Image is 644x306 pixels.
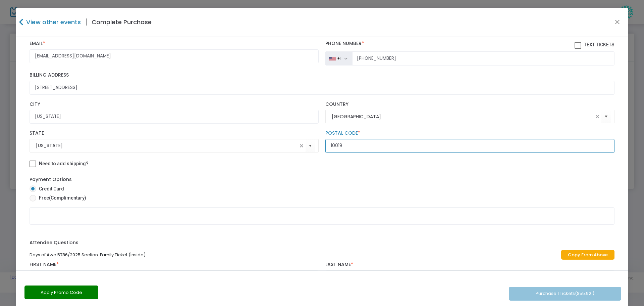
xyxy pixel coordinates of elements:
[36,194,86,202] span: Free
[298,142,306,150] span: clear
[593,113,601,121] span: clear
[30,49,319,63] input: Email
[30,252,146,258] span: Days of Awe 5786/2025 Section: Family Ticket (Inside)
[30,130,319,136] label: State
[30,270,319,284] input: First Name
[36,142,298,149] input: Select State
[49,195,86,201] span: (Complimentary)
[325,130,614,136] label: Postal Code
[332,113,593,120] input: Select Country
[325,51,353,65] button: +1
[36,185,64,192] span: Credit Card
[601,110,611,124] button: Select
[30,110,319,124] input: City
[30,81,614,95] input: Billing Address
[30,176,72,183] label: Payment Options
[613,18,622,27] button: Close
[325,101,614,107] label: Country
[24,286,98,299] button: Apply Promo Code
[30,239,78,246] label: Attendee Questions
[561,250,614,260] a: Copy From Above
[325,262,614,268] label: Last Name
[92,17,152,27] h4: Complete Purchase
[325,139,614,153] input: Postal Code
[30,72,614,78] label: Billing Address
[30,41,319,47] label: Email
[306,139,315,152] button: Select
[30,262,319,268] label: First Name
[81,16,92,28] span: |
[30,208,614,240] iframe: Secure Credit Card Form
[584,42,614,47] span: Text Tickets
[39,161,89,166] span: Need to add shipping?
[337,56,341,61] div: +1
[325,270,614,284] input: Last Name
[325,41,614,49] label: Phone Number
[30,101,319,107] label: City
[352,51,614,65] input: Phone Number
[24,17,81,27] h4: View other events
